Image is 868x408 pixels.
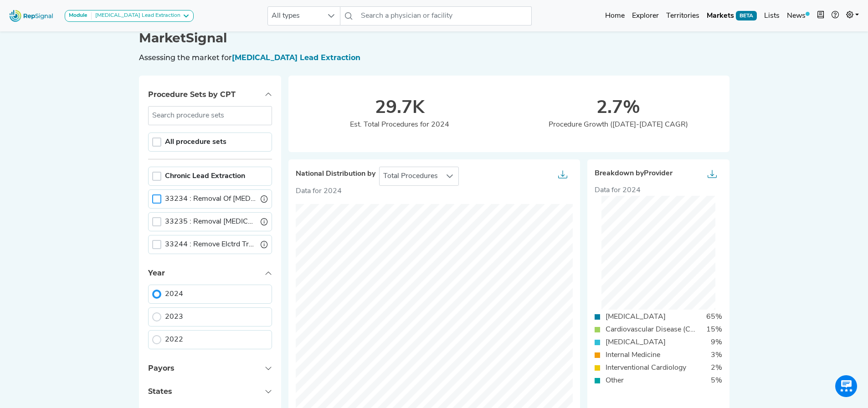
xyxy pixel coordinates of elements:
label: 2022 [165,334,183,345]
p: Data for 2024 [296,186,573,197]
button: Intel Book [813,7,828,25]
div: Cardiovascular Disease (Cardiology) [600,324,701,335]
div: [MEDICAL_DATA] Lead Extraction [92,12,180,20]
label: Remove Elctrd Transvenously [165,239,257,250]
label: Chronic Lead Extraction [165,171,245,182]
div: Interventional Cardiology [600,362,692,373]
span: Payors [148,364,174,372]
div: [MEDICAL_DATA] [600,311,671,322]
div: [MEDICAL_DATA] [600,337,671,348]
label: All procedure sets [165,137,226,148]
h1: MarketSignal [139,31,729,46]
div: 9% [705,337,728,348]
button: States [139,380,281,403]
span: Total Procedures [380,167,442,185]
div: Other [600,375,629,386]
span: States [148,387,172,396]
button: Payors [139,357,281,380]
span: National Distribution by [296,170,375,178]
span: All types [268,7,323,25]
div: 3% [705,350,728,361]
button: Export as... [553,167,573,185]
label: 2023 [165,311,183,322]
span: Provider [644,170,673,177]
button: Procedure Sets by CPT [139,83,281,106]
a: News [783,7,813,25]
button: Export as... [702,167,722,185]
a: Explorer [628,7,663,25]
span: Est. Total Procedures for 2024 [350,121,449,128]
a: MarketsBETA [703,7,760,25]
div: 2.7% [509,97,728,119]
input: Search procedure sets [148,106,272,125]
div: 29.7K [290,97,509,119]
div: 15% [701,324,728,335]
label: Removal Pacemaker Electrode [165,216,257,227]
span: [MEDICAL_DATA] Lead Extraction [232,53,360,62]
span: Procedure Growth ([DATE]-[DATE] CAGR) [549,121,688,128]
h6: Assessing the market for [139,53,729,62]
a: Territories [663,7,703,25]
span: Breakdown by [595,169,673,178]
button: Year [139,261,281,285]
input: Search a physician or facility [357,6,531,25]
label: 2024 [165,289,183,300]
div: 65% [701,311,728,322]
div: 2% [705,362,728,373]
div: 5% [705,375,728,386]
strong: Module [69,13,87,18]
label: Removal Of Pacemaker System [165,194,257,204]
a: Home [601,7,628,25]
div: Data for 2024 [595,185,722,196]
a: Lists [760,7,783,25]
span: BETA [736,11,757,20]
div: Internal Medicine [600,350,666,361]
span: Year [148,269,165,277]
span: Procedure Sets by CPT [148,90,236,99]
button: Module[MEDICAL_DATA] Lead Extraction [65,10,194,22]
